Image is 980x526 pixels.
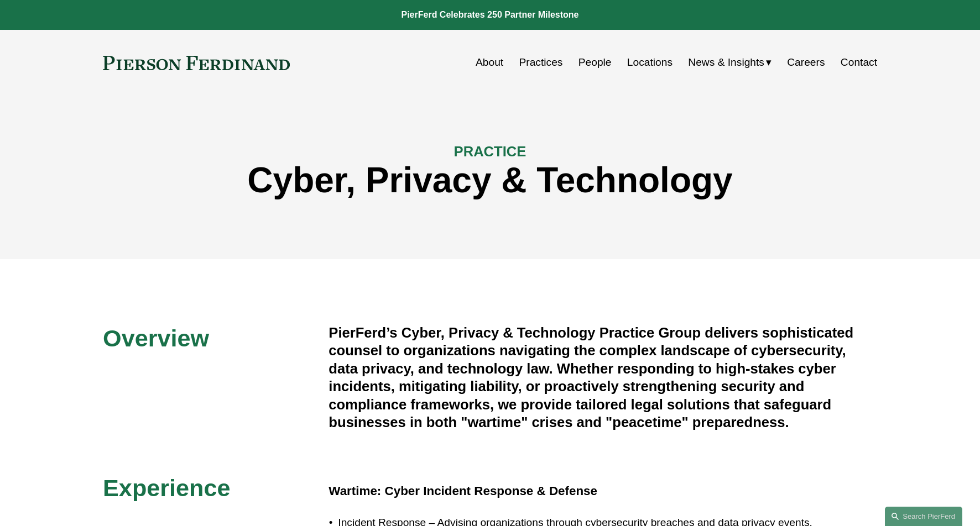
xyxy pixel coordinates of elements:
a: Careers [787,52,825,73]
span: Experience [103,475,230,501]
a: Practices [519,52,563,73]
a: folder dropdown [688,52,772,73]
h1: Cyber, Privacy & Technology [103,160,877,201]
span: Overview [103,325,209,351]
h4: PierFerd’s Cyber, Privacy & Technology Practice Group delivers sophisticated counsel to organizat... [329,324,877,432]
a: About [476,52,503,73]
a: Locations [627,52,673,73]
span: News & Insights [688,53,764,72]
span: PRACTICE [454,144,527,159]
a: Search this site [885,507,962,526]
a: People [578,52,612,73]
strong: Wartime: Cyber Incident Response & Defense [329,484,597,498]
a: Contact [841,52,877,73]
